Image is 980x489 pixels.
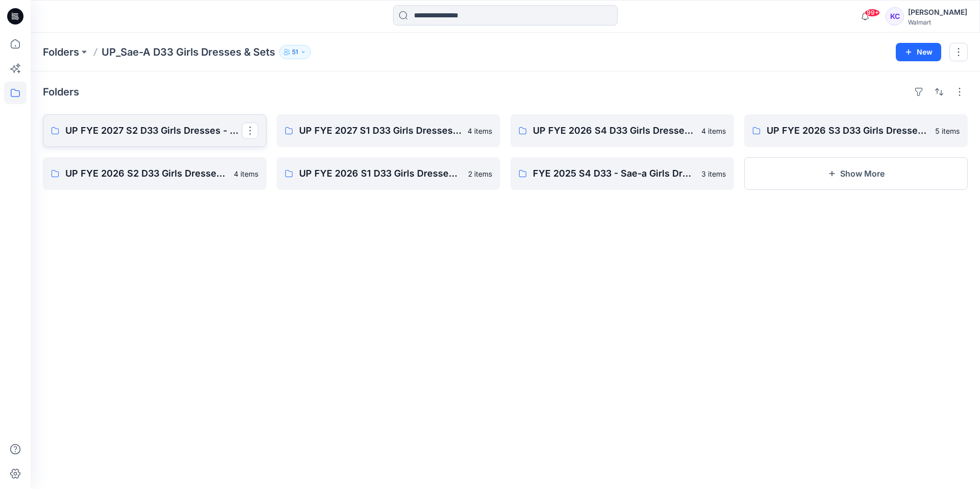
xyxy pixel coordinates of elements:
span: 99+ [865,9,880,17]
a: UP FYE 2026 S3 D33 Girls Dresses Sae-A5 items [744,114,968,147]
p: UP FYE 2026 S2 D33 Girls Dresses Sae-A [65,166,228,181]
p: 2 items [468,168,492,179]
a: UP FYE 2026 S4 D33 Girls Dresses Sae-A4 items [510,114,734,147]
a: UP FYE 2026 S2 D33 Girls Dresses Sae-A4 items [43,157,266,190]
button: Show More [744,157,968,190]
button: New [896,43,941,61]
div: Walmart [908,18,967,26]
p: 4 items [701,126,726,136]
p: 3 items [701,168,726,179]
p: UP FYE 2027 S2 D33 Girls Dresses - Sae-A [65,124,242,138]
p: FYE 2025 S4 D33 - Sae-a Girls Dresses [533,166,695,181]
p: UP FYE 2027 S1 D33 Girls Dresses - Sae-A [299,124,461,138]
p: 51 [292,46,298,58]
a: UP FYE 2027 S2 D33 Girls Dresses - Sae-A [43,114,266,147]
p: UP_Sae-A D33 Girls Dresses & Sets [102,45,275,59]
button: 51 [279,45,311,59]
p: UP FYE 2026 S3 D33 Girls Dresses Sae-A [767,124,929,138]
p: UP FYE 2026 S1 D33 Girls Dresses Sae-A [299,166,462,181]
a: UP FYE 2027 S1 D33 Girls Dresses - Sae-A4 items [277,114,500,147]
div: [PERSON_NAME] [908,6,967,18]
div: KC [886,7,904,26]
a: FYE 2025 S4 D33 - Sae-a Girls Dresses3 items [510,157,734,190]
a: Folders [43,45,79,59]
p: 4 items [234,168,258,179]
h4: Folders [43,86,79,98]
p: 5 items [935,126,960,136]
p: UP FYE 2026 S4 D33 Girls Dresses Sae-A [533,124,695,138]
p: 4 items [468,126,492,136]
a: UP FYE 2026 S1 D33 Girls Dresses Sae-A2 items [277,157,500,190]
